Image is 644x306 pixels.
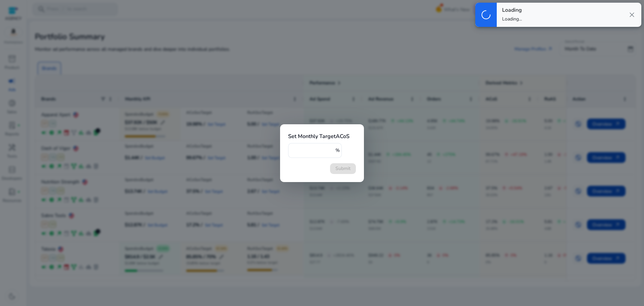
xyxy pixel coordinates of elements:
[335,147,340,154] span: %
[502,7,522,13] h4: Loading
[481,9,491,20] span: progress_activity
[628,11,636,19] span: close
[336,133,350,140] span: ACoS
[502,16,522,23] p: Loading...
[288,132,356,140] p: Set Monthly Target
